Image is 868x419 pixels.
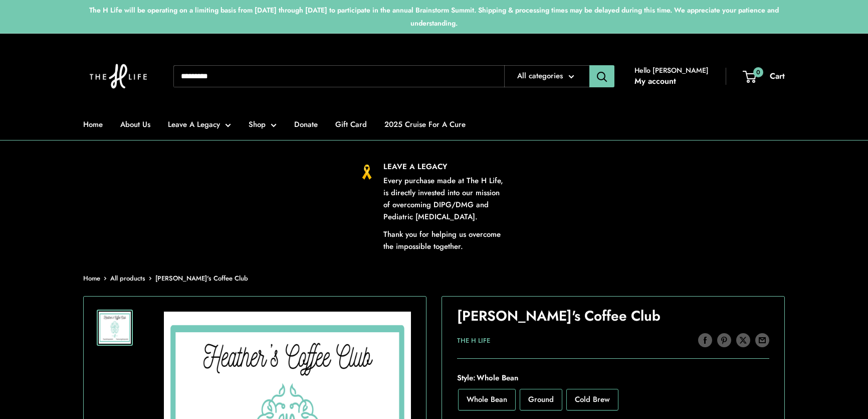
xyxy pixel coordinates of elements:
[634,74,676,89] a: My account
[83,44,153,109] img: The H Life
[744,69,785,84] a: 0 Cart
[383,228,509,252] p: Thank you for helping us overcome the impossible together.
[335,117,367,131] a: Gift Card
[770,70,785,82] span: Cart
[520,389,562,410] label: Ground
[457,306,769,326] h1: [PERSON_NAME]'s Coffee Club
[575,394,610,405] span: Cold Brew
[755,332,769,347] a: Share by email
[99,312,131,344] img: Heather's Coffee Club
[249,117,277,131] a: Shop
[155,273,248,283] span: [PERSON_NAME]'s Coffee Club
[83,117,103,131] a: Home
[457,336,490,345] a: The H Life
[589,65,614,87] button: Search
[83,272,248,285] nav: Breadcrumb
[383,161,509,173] p: LEAVE A LEGACY
[698,332,712,347] a: Share on Facebook
[467,394,507,405] span: Whole Bean
[120,117,150,131] a: About Us
[294,117,318,131] a: Donate
[476,372,518,383] span: Whole Bean
[753,67,763,77] span: 0
[566,389,618,410] label: Cold Brew
[458,389,516,410] label: Whole Bean
[634,64,709,77] span: Hello [PERSON_NAME]
[110,273,145,283] a: All products
[83,273,100,283] a: Home
[736,332,750,347] a: Tweet on Twitter
[528,394,554,405] span: Ground
[383,175,509,223] p: Every purchase made at The H Life, is directly invested into our mission of overcoming DIPG/DMG a...
[384,117,466,131] a: 2025 Cruise For A Cure
[717,332,731,347] a: Pin on Pinterest
[173,65,504,87] input: Search...
[168,117,231,131] a: Leave A Legacy
[457,371,769,385] span: Style:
